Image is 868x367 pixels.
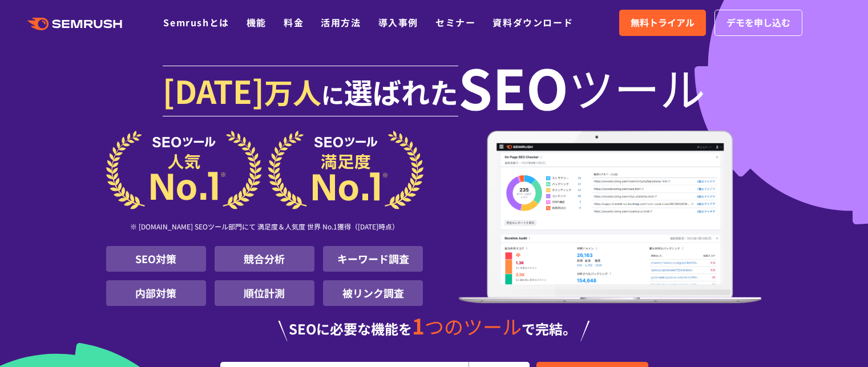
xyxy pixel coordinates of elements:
a: デモを申し込む [714,10,802,36]
a: 料金 [284,15,304,29]
li: キーワード調査 [323,246,423,272]
li: 内部対策 [106,280,206,306]
span: ツール [568,64,705,110]
li: SEO対策 [106,246,206,272]
li: 競合分析 [215,246,314,272]
span: つのツール [425,312,522,340]
a: 無料トライアル [619,10,706,36]
a: 導入事例 [378,15,418,29]
a: 活用方法 [321,15,361,29]
li: 順位計測 [215,280,314,306]
span: デモを申し込む [726,15,790,30]
span: に [321,78,344,111]
a: Semrushとは [163,15,229,29]
span: 無料トライアル [631,15,695,30]
a: 資料ダウンロード [492,15,573,29]
a: 機能 [247,15,267,29]
span: SEO [458,64,568,110]
span: [DATE] [163,67,264,113]
span: 万人 [264,71,321,112]
a: セミナー [435,15,475,29]
span: 1 [412,310,425,341]
li: 被リンク調査 [323,280,423,306]
span: 選ばれた [344,71,458,112]
div: SEOに必要な機能を [106,315,762,341]
span: で完結。 [522,318,576,338]
div: ※ [DOMAIN_NAME] SEOツール部門にて 満足度＆人気度 世界 No.1獲得（[DATE]時点） [106,209,423,246]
